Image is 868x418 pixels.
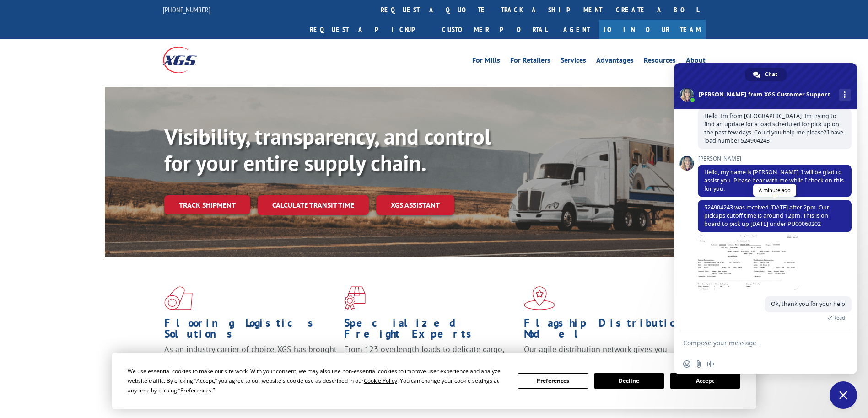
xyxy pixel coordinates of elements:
[644,57,676,67] a: Resources
[376,195,454,215] a: XGS ASSISTANT
[561,57,586,67] a: Services
[344,286,366,310] img: xgs-icon-focused-on-flooring-red
[704,112,843,145] span: Hello. Im from [GEOGRAPHIC_DATA]. Im trying to find an update for a load scheduled for pick up on...
[164,344,337,376] span: As an industry carrier of choice, XGS has brought innovation and dedication to flooring logistics...
[128,366,507,395] div: We use essential cookies to make our site work. With your consent, we may also use non-essential ...
[695,360,702,368] span: Send a file
[745,68,787,81] a: Chat
[554,20,599,39] a: Agent
[164,286,193,310] img: xgs-icon-total-supply-chain-intelligence-red
[683,360,690,368] span: Insert an emoji
[833,315,845,321] span: Read
[683,331,830,354] textarea: Compose your message...
[771,300,845,308] span: Ok, thank you for your help
[364,377,397,385] span: Cookie Policy
[164,122,491,177] b: Visibility, transparency, and control for your entire supply chain.
[180,386,211,394] span: Preferences
[704,168,844,193] span: Hello, my name is [PERSON_NAME]. I will be glad to assist you. Please bear with me while I check ...
[524,317,697,344] h1: Flagship Distribution Model
[518,373,588,389] button: Preferences
[698,155,852,162] span: [PERSON_NAME]
[303,20,435,39] a: Request a pickup
[435,20,554,39] a: Customer Portal
[707,360,714,368] span: Audio message
[258,195,369,215] a: Calculate transit time
[510,57,550,67] a: For Retailers
[164,195,250,214] a: Track shipment
[344,317,517,344] h1: Specialized Freight Experts
[344,344,517,385] p: From 123 overlength loads to delicate cargo, our experienced staff knows the best way to move you...
[670,373,740,389] button: Accept
[599,20,706,39] a: Join Our Team
[765,68,777,81] span: Chat
[686,57,706,67] a: About
[524,286,555,310] img: xgs-icon-flagship-distribution-model-red
[112,353,756,409] div: Cookie Consent Prompt
[594,373,664,389] button: Decline
[164,317,337,344] h1: Flooring Logistics Solutions
[472,57,500,67] a: For Mills
[704,204,829,228] span: 524904243 was received [DATE] after 2pm. Our pickups cutoff time is around 12pm. This is on board...
[524,344,692,365] span: Our agile distribution network gives you nationwide inventory management on demand.
[163,5,210,14] a: [PHONE_NUMBER]
[596,57,634,67] a: Advantages
[830,381,857,409] a: Close chat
